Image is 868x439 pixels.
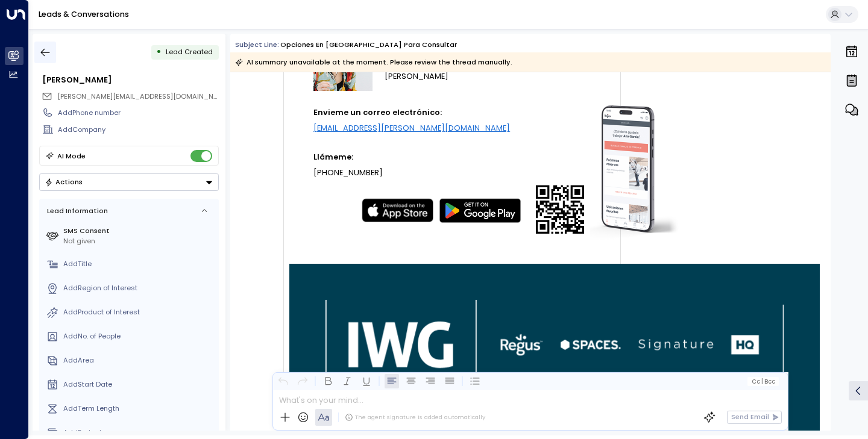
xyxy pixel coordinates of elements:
[43,206,108,216] div: Lead Information
[362,198,433,222] img: Download on the App Store
[58,125,218,135] div: AddCompany
[45,178,83,186] div: Actions
[385,69,644,84] p: [PERSON_NAME]
[530,179,590,240] img: QR
[313,150,524,164] p: Llámeme:
[39,173,219,191] button: Actions
[63,307,215,317] div: AddProduct of Interest
[590,105,680,240] img: Imagen de la aplicación en un teléfono
[295,374,310,388] button: Redo
[313,288,796,402] img: The IWG Network
[313,105,524,120] p: Envieme un correo electrónico:
[280,40,457,50] div: Opciones en [GEOGRAPHIC_DATA] para consultar
[276,374,291,388] button: Undo
[362,198,433,222] a: https://em.iwgplc.com/1/5/1954/2/27UWsaM3xvvET5w3TEsaLvTRCQr0ePxq2a4X-raOvMy34nLdBu9vIOsCo8xB-Uy8...
[58,108,218,118] div: AddPhone number
[63,428,215,438] div: AddBudget
[761,378,763,385] span: |
[63,283,215,293] div: AddRegion of Interest
[439,198,521,223] a: https://em.iwgplc.com/1/5/1954/2/A9zTqeydd-znbIYeAcKMvQalSWK1_Mlunh6z5xwod1Iw4Qe6SNEn-EgnnGHfGxSK...
[235,56,512,68] div: AI summary unavailable at the moment. Please review the thread manually.
[747,377,779,386] button: Cc|Bcc
[39,173,219,191] div: Button group with a nested menu
[439,198,521,223] img: Get it on Google Play
[345,413,485,422] div: The agent signature is added automatically
[63,331,215,341] div: AddNo. of People
[752,378,775,385] span: Cc Bcc
[235,40,279,49] span: Subject Line:
[57,92,219,102] span: carlos_aguirre_cac@yahoo.es
[313,288,796,402] a: https://em.iwgplc.com/1/5/1954/2/Q_B7n7qSWBEVcHyodUINTU2a0vXTCAfSbngZd9_bntTg8hJoNyqoxhxmwucO6riK...
[166,47,213,57] span: Lead Created
[313,121,510,135] a: [EMAIL_ADDRESS][PERSON_NAME][DOMAIN_NAME]
[57,92,230,101] span: [PERSON_NAME][EMAIL_ADDRESS][DOMAIN_NAME]
[63,259,215,269] div: AddTitle
[313,166,383,180] a: [PHONE_NUMBER]
[63,403,215,414] div: AddTerm Length
[63,236,215,246] div: Not given
[42,74,218,86] div: [PERSON_NAME]
[39,9,129,19] a: Leads & Conversations
[156,43,162,61] div: •
[57,150,86,162] div: AI Mode
[63,226,215,236] label: SMS Consent
[63,379,215,390] div: AddStart Date
[63,355,215,366] div: AddArea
